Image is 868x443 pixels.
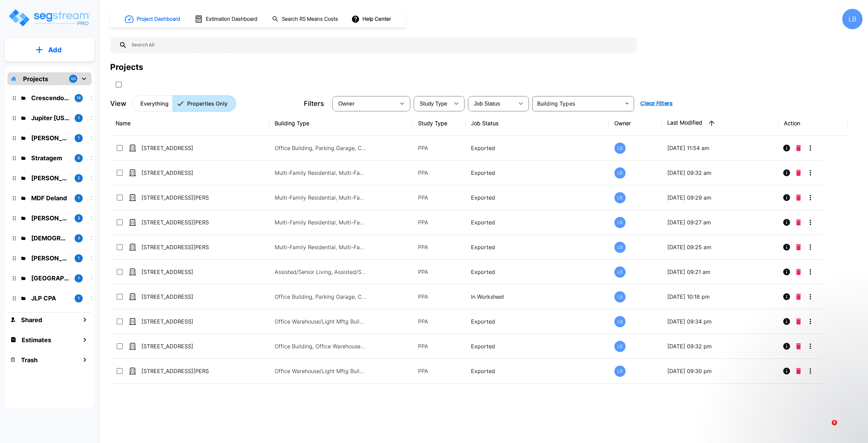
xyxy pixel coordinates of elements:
[667,317,773,326] p: [DATE] 09:34 pm
[471,293,603,301] p: In Worksheet
[614,143,626,154] div: LB
[141,144,209,152] p: [STREET_ADDRESS]
[275,169,366,177] p: Multi-Family Residential, Multi-Family Residential Site
[780,290,793,303] button: Info
[667,367,773,375] p: [DATE] 09:30 pm
[140,99,169,108] p: Everything
[127,37,633,53] input: Search All
[780,216,793,229] button: Info
[275,218,366,226] p: Multi-Family Residential, Multi-Family Residential, Multi-Family Residential, Multi-family Reside...
[804,364,817,378] button: More-Options
[78,195,80,201] p: 1
[269,13,342,26] button: Search RS Means Costs
[78,215,80,221] p: 3
[471,144,603,152] p: Exported
[793,290,804,303] button: Delete
[413,111,466,136] th: Study Type
[78,135,80,141] p: 1
[471,193,603,202] p: Exported
[350,13,394,25] button: Help Center
[793,265,804,279] button: Delete
[275,367,366,375] p: Office Warehouse/Light Mftg Building, Office Warehouse/Light Mftg Building, Commercial Condos - I...
[275,342,366,350] p: Office Building, Office Warehouse/Light Mftg Building, Office Warehouse/Light Mftg Building, Offi...
[110,61,143,73] div: Projects
[793,339,804,353] button: Delete
[614,341,626,352] div: LB
[418,243,460,251] p: PPA
[77,95,81,101] p: 14
[110,111,269,136] th: Name
[709,377,844,425] iframe: Intercom notifications message
[793,315,804,328] button: Delete
[804,290,817,303] button: More-Options
[471,268,603,276] p: Exported
[471,218,603,226] p: Exported
[614,217,626,228] div: LB
[667,218,773,226] p: [DATE] 09:27 am
[122,12,184,26] button: Project Dashboard
[804,166,817,180] button: More-Options
[141,367,209,375] p: [STREET_ADDRESS][PERSON_NAME]
[780,191,793,204] button: Info
[471,342,603,350] p: Exported
[31,133,69,143] p: Whitaker Properties, LLC
[474,101,500,107] span: Job Status
[78,235,80,241] p: 3
[23,74,48,84] p: Projects
[141,243,209,251] p: [STREET_ADDRESS][PERSON_NAME]
[78,295,80,301] p: 1
[418,169,460,177] p: PPA
[78,275,80,281] p: 1
[31,173,69,183] p: Dean Wooten
[31,193,69,203] p: MDF Deland
[780,315,793,328] button: Info
[137,15,180,23] h1: Project Dashboard
[141,317,209,326] p: [STREET_ADDRESS]
[141,293,209,301] p: [STREET_ADDRESS]
[275,293,366,301] p: Office Building, Parking Garage, Commercial Property Site
[418,342,460,350] p: PPA
[282,15,338,23] h1: Search RS Means Costs
[614,242,626,253] div: LB
[471,243,603,251] p: Exported
[804,240,817,254] button: More-Options
[667,243,773,251] p: [DATE] 09:25 am
[141,193,209,202] p: [STREET_ADDRESS][PERSON_NAME]
[141,218,209,226] p: [STREET_ADDRESS][PERSON_NAME]
[71,76,76,82] p: 50
[269,111,412,136] th: Building Type
[622,99,632,108] button: Open
[804,191,817,204] button: More-Options
[334,94,395,113] div: Select
[206,15,257,23] h1: Estimation Dashboard
[141,268,209,276] p: [STREET_ADDRESS]
[471,367,603,375] p: Exported
[31,214,69,223] p: Hogan Taylor
[418,317,460,326] p: PPA
[304,98,324,109] p: Filters
[804,216,817,229] button: More-Options
[667,293,773,301] p: [DATE] 10:18 pm
[110,98,126,109] p: View
[78,255,80,261] p: 1
[31,113,69,123] p: Jupiter Texas Real Estate
[466,111,609,136] th: Job Status
[31,254,69,263] p: Mark Watson Entities
[780,141,793,155] button: Info
[818,420,834,436] iframe: Intercom live chat
[793,216,804,229] button: Delete
[614,192,626,203] div: LB
[804,141,817,155] button: More-Options
[141,169,209,177] p: [STREET_ADDRESS]
[780,265,793,279] button: Info
[471,169,603,177] p: Exported
[667,144,773,152] p: [DATE] 11:54 am
[534,99,621,108] input: Building Types
[418,293,460,301] p: PPA
[804,315,817,328] button: More-Options
[614,167,626,179] div: LB
[48,45,62,55] p: Add
[275,317,366,326] p: Office Warehouse/Light Mftg Building, Commercial Condos - Interiors Only, Commercial Property Site
[469,94,514,113] div: Select
[22,335,51,345] h1: Estimates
